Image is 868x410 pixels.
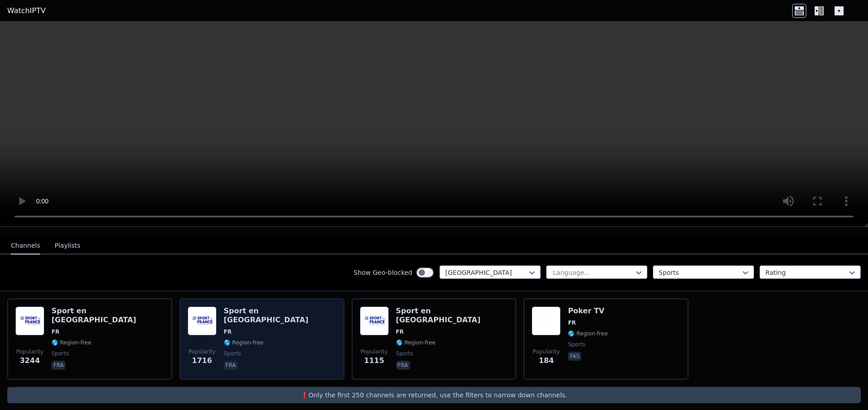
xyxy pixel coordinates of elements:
[52,328,59,335] span: FR
[364,355,384,366] span: 1115
[20,355,40,366] span: 3244
[16,348,43,355] span: Popularity
[568,352,581,361] p: fas
[396,361,410,370] p: fra
[11,391,857,400] p: ❗️Only the first 250 channels are returned, use the filters to narrow down channels.
[361,348,388,355] span: Popularity
[396,350,413,357] span: sports
[224,361,238,370] p: fra
[188,306,217,335] img: Sport en France
[52,306,164,325] h6: Sport en [GEOGRAPHIC_DATA]
[7,5,46,16] a: WatchIPTV
[15,306,44,335] img: Sport en France
[568,341,585,348] span: sports
[533,348,560,355] span: Popularity
[568,330,608,337] span: 🌎 Region-free
[224,306,336,325] h6: Sport en [GEOGRAPHIC_DATA]
[192,355,212,366] span: 1716
[568,306,608,316] h6: Poker TV
[52,339,91,346] span: 🌎 Region-free
[568,319,576,326] span: FR
[354,268,412,277] label: Show Geo-blocked
[224,328,231,335] span: FR
[396,339,436,346] span: 🌎 Region-free
[11,237,40,254] button: Channels
[396,328,404,335] span: FR
[189,348,216,355] span: Popularity
[539,355,554,366] span: 184
[55,237,80,254] button: Playlists
[532,306,561,335] img: Poker TV
[360,306,389,335] img: Sport en France
[52,361,66,370] p: fra
[224,339,264,346] span: 🌎 Region-free
[396,306,509,325] h6: Sport en [GEOGRAPHIC_DATA]
[224,350,241,357] span: sports
[52,350,69,357] span: sports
